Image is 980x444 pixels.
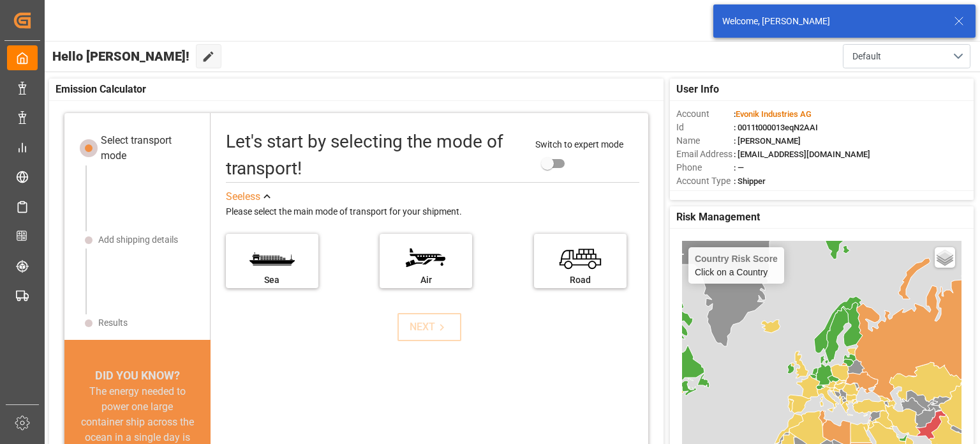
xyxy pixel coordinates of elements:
[535,139,623,149] span: Switch to expert mode
[734,176,766,186] span: : Shipper
[64,367,211,384] div: DID YOU KNOW?
[676,148,734,161] span: Email Address
[676,174,734,188] span: Account Type
[386,273,466,287] div: Air
[734,136,801,146] span: : [PERSON_NAME]
[397,313,461,341] button: NEXT
[734,109,812,119] span: :
[722,15,942,28] div: Welcome, [PERSON_NAME]
[734,163,744,172] span: : —
[540,273,620,287] div: Road
[226,128,523,182] div: Let's start by selecting the mode of transport!
[676,161,734,174] span: Phone
[232,273,312,287] div: Sea
[52,44,189,68] span: Hello [PERSON_NAME]!
[734,149,870,159] span: : [EMAIL_ADDRESS][DOMAIN_NAME]
[734,123,818,132] span: : 0011t000013eqN2AAI
[98,316,128,330] div: Results
[56,82,146,97] span: Emission Calculator
[676,82,719,97] span: User Info
[98,233,178,247] div: Add shipping details
[736,109,812,119] span: Evonik Industries AG
[695,254,778,277] div: Click on a Country
[226,189,260,204] div: See less
[843,44,970,68] button: open menu
[101,133,200,164] div: Select transport mode
[676,121,734,134] span: Id
[226,204,639,220] div: Please select the main mode of transport for your shipment.
[852,50,881,63] span: Default
[676,134,734,148] span: Name
[676,107,734,121] span: Account
[676,210,760,225] span: Risk Management
[695,254,778,264] h4: Country Risk Score
[410,319,449,335] div: NEXT
[935,247,955,268] a: Layers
